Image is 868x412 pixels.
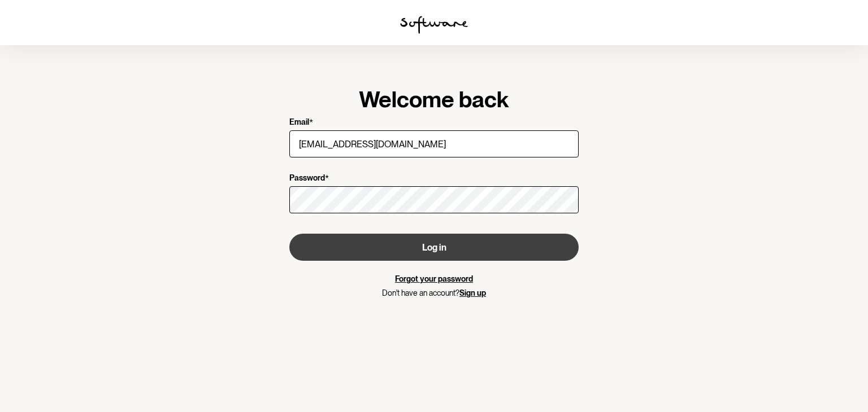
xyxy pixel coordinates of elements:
[289,117,309,128] p: Email
[289,173,325,184] p: Password
[289,288,579,298] p: Don't have an account?
[400,16,468,34] img: software logo
[459,288,486,297] a: Sign up
[289,234,579,261] button: Log in
[395,274,473,283] a: Forgot your password
[289,86,579,113] h1: Welcome back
